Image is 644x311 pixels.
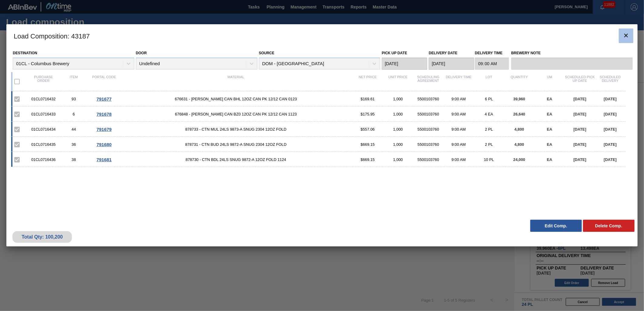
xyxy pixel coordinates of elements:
span: [DATE] [604,112,617,116]
div: 9:00 AM [444,127,474,132]
span: [DATE] [604,157,617,162]
label: Delivery Date [429,51,457,55]
button: Delete Comp. [583,220,635,232]
span: 39,960 [513,97,525,101]
div: Scheduling Agreement [413,75,444,88]
input: mm/dd/yyyy [429,58,474,70]
span: EA [547,112,552,116]
label: Door [136,51,147,55]
span: [DATE] [604,127,617,132]
div: $669.15 [353,142,383,147]
div: UM [535,75,565,88]
div: 01CL0716434 [28,127,59,132]
span: 24,000 [513,157,525,162]
h3: Load Composition : 43187 [6,24,638,47]
span: EA [547,97,552,101]
div: 5500103760 [413,112,444,116]
div: 9:00 AM [444,112,474,116]
div: 5500103760 [413,97,444,101]
div: 01CL0716435 [28,142,59,147]
span: [DATE] [604,142,617,147]
div: $669.15 [353,157,383,162]
span: [DATE] [574,127,586,132]
span: EA [547,142,552,147]
span: 4,800 [515,142,524,147]
div: 4 EA [474,112,504,116]
div: Go to Order [89,157,119,162]
input: mm/dd/yyyy [382,58,427,70]
div: 1,000 [383,112,413,116]
div: 01CL0716433 [28,112,59,116]
div: 38 [59,157,89,162]
div: Scheduled Delivery [595,75,626,88]
span: 676631 - CARR CAN BHL 12OZ CAN PK 12/12 CAN 0123 [119,97,353,101]
div: Delivery Time [444,75,474,88]
div: 2 PL [474,127,504,132]
div: 9:00 AM [444,157,474,162]
label: Brewery Note [511,49,633,58]
div: 93 [59,97,89,101]
span: 878731 - CTN BUD 24LS 9872-A SNUG 2304 12OZ FOLD [119,142,353,147]
div: 9:00 AM [444,142,474,147]
div: 36 [59,142,89,147]
span: 676848 - CARR CAN BZ0 12OZ CAN PK 12/12 CAN 1123 [119,112,353,116]
div: 2 PL [474,142,504,147]
div: $175.95 [353,112,383,116]
div: 5500103760 [413,127,444,132]
div: 6 [59,112,89,116]
div: 01CL0716436 [28,157,59,162]
span: EA [547,157,552,162]
div: Unit Price [383,75,413,88]
div: Go to Order [89,142,119,147]
div: 9:00 AM [444,97,474,101]
label: Destination [13,51,37,55]
span: 878730 - CTN BDL 24LS SNUG 9872-A 12OZ FOLD 1124 [119,157,353,162]
label: Pick up Date [382,51,407,55]
span: 791678 [96,112,112,117]
div: $169.61 [353,97,383,101]
span: [DATE] [604,97,617,101]
div: Quantity [504,75,535,88]
div: 1,000 [383,127,413,132]
span: [DATE] [574,97,586,101]
div: Purchase order [28,75,59,88]
div: 6 PL [474,97,504,101]
span: [DATE] [574,112,586,116]
span: 26,640 [513,112,525,116]
div: 5500103760 [413,157,444,162]
div: Item [59,75,89,88]
span: 791681 [96,157,112,162]
div: 1,000 [383,142,413,147]
div: Go to Order [89,96,119,102]
div: 44 [59,127,89,132]
div: Net Price [353,75,383,88]
span: [DATE] [574,157,586,162]
span: 791677 [96,96,112,102]
div: Go to Order [89,112,119,117]
span: 791680 [96,142,112,147]
div: 1,000 [383,157,413,162]
span: EA [547,127,552,132]
div: Material [119,75,353,88]
span: [DATE] [574,142,586,147]
div: 1,000 [383,97,413,101]
div: Scheduled Pick up Date [565,75,595,88]
span: 791679 [96,127,112,132]
div: Total Qty: 100,200 [17,234,67,240]
div: 01CL0716432 [28,97,59,101]
span: 4,800 [515,127,524,132]
div: $557.06 [353,127,383,132]
div: Go to Order [89,127,119,132]
div: Lot [474,75,504,88]
label: Source [259,51,274,55]
span: 878733 - CTN MUL 24LS 9873-A SNUG 2304 12OZ FOLD [119,127,353,132]
div: Portal code [89,75,119,88]
label: Delivery Time [475,49,509,58]
button: Edit Comp. [530,220,582,232]
div: 10 PL [474,157,504,162]
div: 5500103760 [413,142,444,147]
